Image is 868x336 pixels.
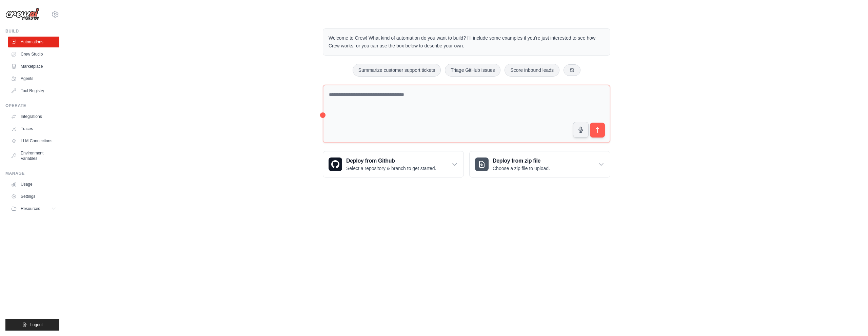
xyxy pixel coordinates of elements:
[8,111,59,122] a: Integrations
[8,135,59,146] a: LLM Connections
[353,64,441,77] button: Summarize customer support tickets
[8,179,59,190] a: Usage
[8,203,59,214] button: Resources
[5,8,39,21] img: Logo
[8,61,59,72] a: Marketplace
[5,103,59,108] div: Operate
[8,148,59,164] a: Environment Variables
[8,37,59,47] a: Automations
[346,165,436,172] p: Select a repository & branch to get started.
[505,64,559,77] button: Score inbound leads
[8,123,59,134] a: Traces
[5,319,59,331] button: Logout
[445,64,500,77] button: Triage GitHub issues
[329,34,605,50] p: Welcome to Crew! What kind of automation do you want to build? I'll include some examples if you'...
[5,171,59,176] div: Manage
[493,165,550,172] p: Choose a zip file to upload.
[346,157,436,165] h3: Deploy from Github
[8,85,59,96] a: Tool Registry
[8,191,59,202] a: Settings
[30,322,43,328] span: Logout
[21,206,40,211] span: Resources
[493,157,550,165] h3: Deploy from zip file
[8,49,59,60] a: Crew Studio
[8,73,59,84] a: Agents
[5,28,59,34] div: Build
